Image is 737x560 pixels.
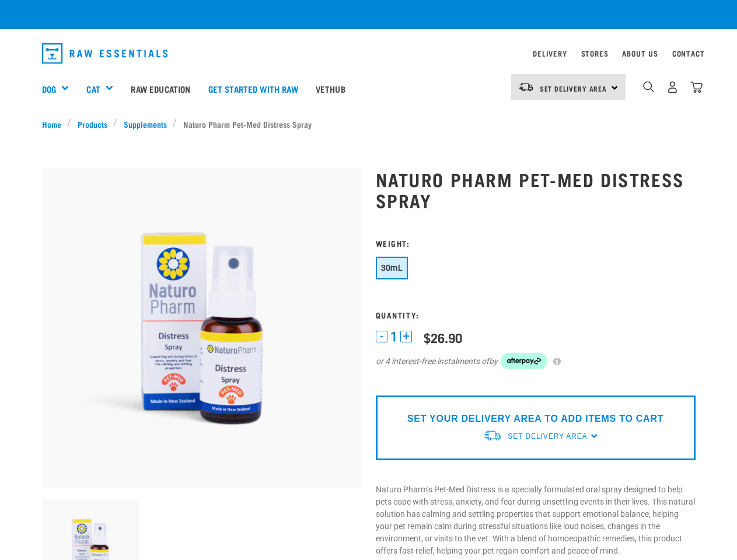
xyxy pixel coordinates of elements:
[690,81,703,93] img: home-icon@2x.png
[71,118,113,130] a: Products
[501,353,547,369] img: Afterpay
[86,82,100,96] a: Cat
[376,169,696,211] h1: Naturo Pharm Pet-Med Distress Spray
[200,65,307,112] a: Get started with Raw
[376,484,696,557] p: Naturo Pharm’s Pet-Med Distress is a specially formulated oral spray designed to help pets cope w...
[533,51,567,55] a: Delivery
[376,239,696,247] h3: Weight:
[581,51,609,55] a: Stores
[508,432,587,440] span: Set Delivery Area
[33,38,705,68] nav: dropdown navigation
[483,429,502,442] img: van-moving.png
[42,118,68,130] a: Home
[376,353,696,369] div: or 4 interest-free instalments of by
[307,65,354,112] a: Vethub
[643,81,654,92] img: home-icon-1@2x.png
[376,310,696,319] h3: Quantity:
[376,331,387,342] button: -
[42,43,168,64] img: Raw Essentials Logo
[390,331,397,343] span: 1
[518,82,534,92] img: van-moving.png
[42,118,696,130] nav: breadcrumbs
[381,263,403,272] span: 30mL
[672,51,705,55] a: Contact
[407,412,663,426] p: SET YOUR DELIVERY AREA TO ADD ITEMS TO CART
[622,51,658,55] a: About Us
[122,65,199,112] a: Raw Education
[400,331,412,342] button: +
[424,330,462,345] div: $26.90
[666,81,679,93] img: user.png
[117,118,173,130] a: Supplements
[42,82,56,96] a: Dog
[540,86,607,90] span: Set Delivery Area
[42,168,362,488] img: RE Product Shoot 2023 Nov8635
[376,257,408,279] button: 30mL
